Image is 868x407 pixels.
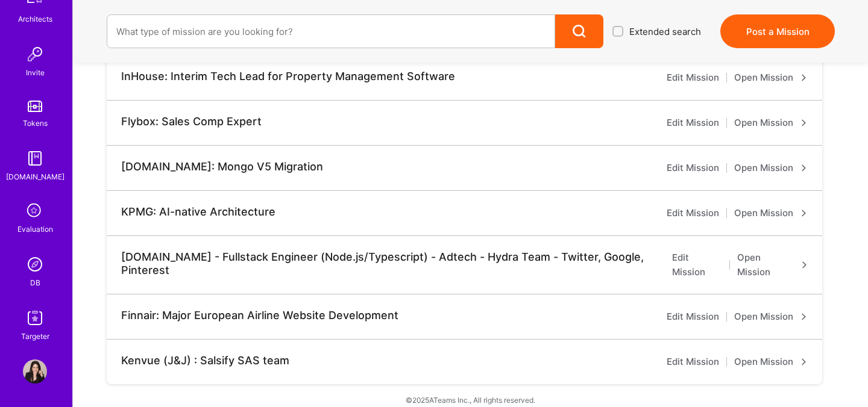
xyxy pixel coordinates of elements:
[800,164,808,172] i: icon ArrowRight
[121,70,455,83] div: InHouse: Interim Tech Lead for Property Management Software
[800,313,808,320] i: icon ArrowRight
[121,160,323,173] div: [DOMAIN_NAME]: Mongo V5 Migration
[20,359,50,384] a: User Avatar
[734,161,808,175] a: Open Mission
[667,116,719,130] a: Edit Mission
[18,13,52,25] div: Architects
[734,116,808,130] a: Open Mission
[26,66,45,79] div: Invite
[667,309,719,324] a: Edit Mission
[734,309,808,324] a: Open Mission
[23,42,47,66] img: Invite
[30,276,40,289] div: DB
[121,250,672,277] div: [DOMAIN_NAME] - Fullstack Engineer (Node.js/Typescript) - Adtech - Hydra Team - Twitter, Google, ...
[23,306,47,330] img: Skill Targeter
[801,261,808,269] i: icon ArrowRight
[121,309,398,322] div: Finnair: Major European Airline Website Development
[23,359,47,384] img: User Avatar
[667,206,719,220] a: Edit Mission
[800,74,808,81] i: icon ArrowRight
[23,146,47,170] img: guide book
[800,210,808,217] i: icon ArrowRight
[667,70,719,85] a: Edit Mission
[17,223,53,235] div: Evaluation
[734,70,808,85] a: Open Mission
[6,170,64,183] div: [DOMAIN_NAME]
[23,117,48,129] div: Tokens
[28,101,42,112] img: tokens
[734,206,808,220] a: Open Mission
[737,250,808,279] a: Open Mission
[116,16,546,47] input: What type of mission are you looking for?
[121,354,289,367] div: Kenvue (J&J) : Salsify SAS team
[667,161,719,175] a: Edit Mission
[667,355,719,369] a: Edit Mission
[800,358,808,365] i: icon ArrowRight
[734,355,808,369] a: Open Mission
[121,205,275,219] div: KPMG: AI-native Architecture
[800,119,808,126] i: icon ArrowRight
[573,25,587,39] i: icon Search
[672,250,722,279] a: Edit Mission
[23,252,47,276] img: Admin Search
[24,200,46,223] i: icon SelectionTeam
[629,25,701,38] span: Extended search
[720,14,835,48] button: Post a Mission
[21,330,49,343] div: Targeter
[121,115,262,128] div: Flybox: Sales Comp Expert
